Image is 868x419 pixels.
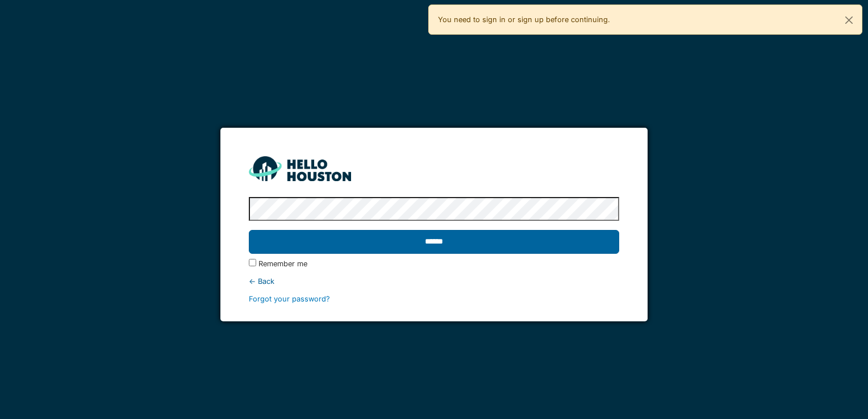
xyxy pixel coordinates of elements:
label: Remember me [258,258,307,269]
img: HH_line-BYnF2_Hg.png [249,156,351,181]
a: Forgot your password? [249,295,330,303]
button: Close [836,5,862,35]
div: You need to sign in or sign up before continuing. [428,5,862,35]
div: ← Back [249,276,619,287]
